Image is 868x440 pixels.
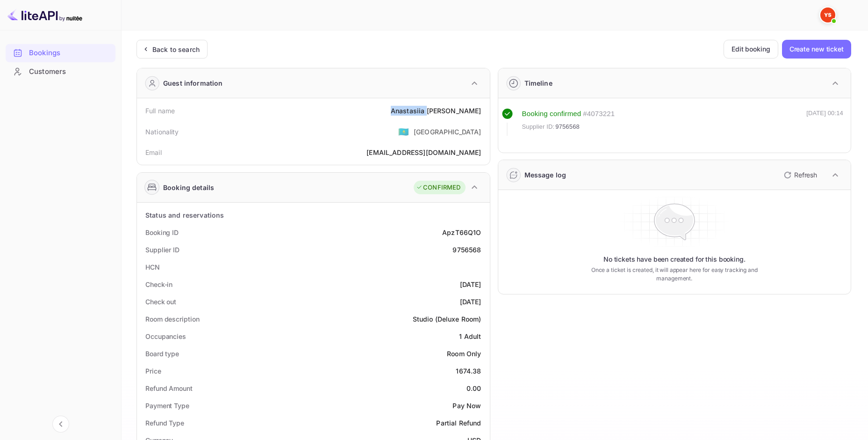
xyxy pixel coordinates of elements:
[782,40,851,59] button: Create new ticket
[145,383,193,393] div: Refund Amount
[436,418,481,428] div: Partial Refund
[163,78,223,88] div: Guest information
[163,183,214,192] div: Booking details
[524,78,552,88] div: Timeline
[460,297,481,307] div: [DATE]
[806,109,843,136] div: [DATE] 00:14
[778,168,821,183] button: Refresh
[724,40,778,59] button: Edit booking
[145,106,175,116] div: Full name
[145,279,172,289] div: Check-in
[6,44,115,62] div: Bookings
[145,127,179,137] div: Nationality
[366,147,481,157] div: [EMAIL_ADDRESS][DOMAIN_NAME]
[6,63,115,80] a: Customers
[452,401,481,411] div: Pay Now
[416,183,460,192] div: CONFIRMED
[6,63,115,81] div: Customers
[152,44,200,54] div: Back to search
[145,366,161,376] div: Price
[29,66,111,77] div: Customers
[442,227,481,237] div: ApzT66Q1O
[145,297,176,307] div: Check out
[145,314,199,324] div: Room description
[145,262,160,272] div: HCN
[145,401,189,411] div: Payment Type
[580,266,769,283] p: Once a ticket is created, it will appear here for easy tracking and management.
[452,245,481,255] div: 9756568
[145,331,186,341] div: Occupancies
[414,127,481,137] div: [GEOGRAPHIC_DATA]
[459,331,481,341] div: 1 Adult
[522,109,581,119] div: Booking confirmed
[29,48,111,59] div: Bookings
[398,123,409,140] span: United States
[145,147,162,157] div: Email
[583,109,615,119] div: # 4073221
[145,210,224,220] div: Status and reservations
[7,7,82,22] img: LiteAPI logo
[794,170,817,180] p: Refresh
[145,349,179,359] div: Board type
[447,349,481,359] div: Room Only
[391,106,481,116] div: Anastasiia [PERSON_NAME]
[52,416,69,433] button: Collapse navigation
[145,418,184,428] div: Refund Type
[6,44,115,61] a: Bookings
[466,383,481,393] div: 0.00
[145,227,179,237] div: Booking ID
[555,122,580,132] span: 9756568
[460,279,481,289] div: [DATE]
[524,170,567,180] div: Message log
[820,7,835,22] img: Yandex Support
[413,314,481,324] div: Studio (Deluxe Room)
[456,366,481,376] div: 1674.38
[603,255,746,264] p: No tickets have been created for this booking.
[522,122,555,132] span: Supplier ID:
[145,245,179,255] div: Supplier ID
